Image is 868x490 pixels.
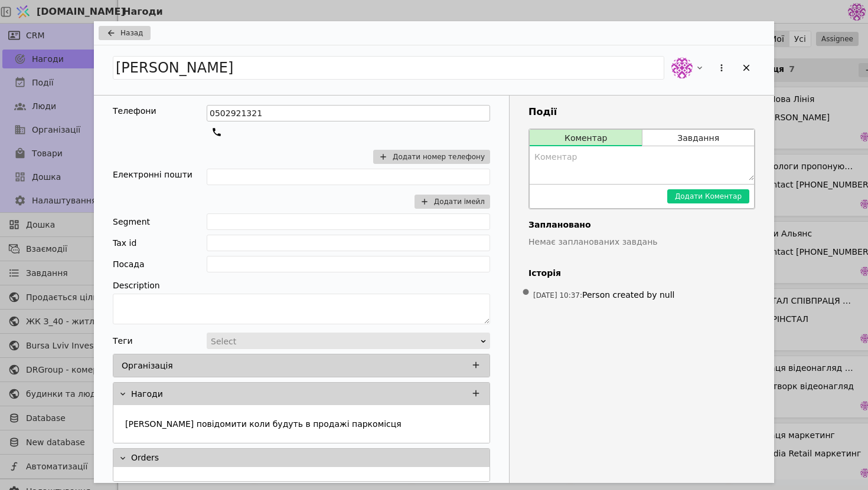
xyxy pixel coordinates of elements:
[528,236,755,248] p: Немає запланованих завдань
[113,235,136,251] div: Tax id
[642,130,754,146] button: Завдання
[582,290,674,300] span: Person created by null
[671,57,693,78] img: de
[528,219,755,231] h4: Заплановано
[520,278,532,308] span: •
[530,130,642,146] button: Коментар
[528,267,755,279] h4: Історія
[113,256,145,272] div: Посада
[131,388,163,400] p: Нагоди
[122,360,173,372] p: Організація
[120,28,143,38] span: Назад
[373,150,490,164] button: Додати номер телефону
[415,195,490,209] button: Додати імейл
[131,452,159,464] p: Orders
[113,105,156,117] div: Телефони
[533,291,582,300] span: [DATE] 10:37 :
[528,105,755,119] h3: Події
[667,189,749,203] button: Додати Коментар
[113,333,133,349] div: Теги
[113,277,490,294] div: Description
[94,21,774,483] div: Add Opportunity
[125,418,402,430] p: [PERSON_NAME] повідомити коли будуть в продажі паркомісця
[113,213,150,230] div: Segment
[113,169,192,181] div: Електронні пошти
